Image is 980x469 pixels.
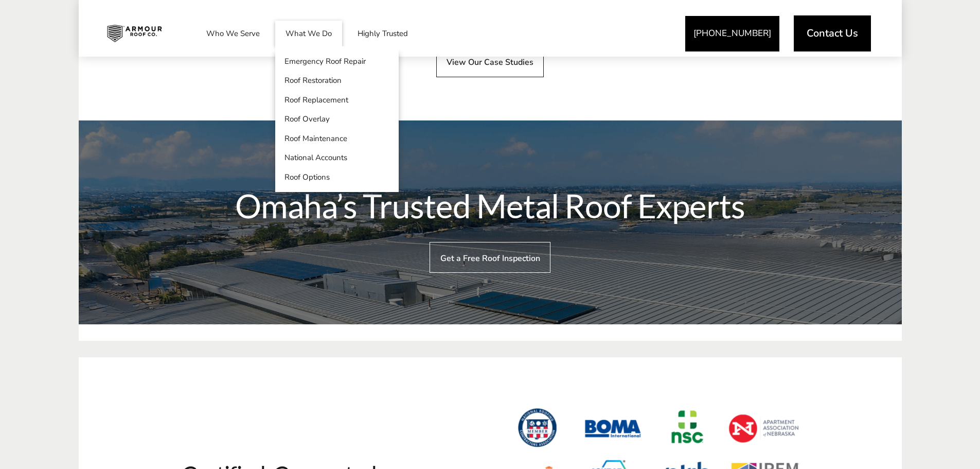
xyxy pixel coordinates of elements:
[430,242,550,272] a: Get a Free Roof Inspection
[275,51,399,71] a: Emergency Roof Repair
[447,57,533,66] span: View Our Case Studies
[196,21,270,46] a: Who We Serve
[275,148,399,168] a: National Accounts
[807,28,858,39] span: Contact Us
[440,253,540,263] span: Get a Free Roof Inspection
[347,21,418,46] a: Highly Trusted
[794,15,871,51] a: Contact Us
[685,16,779,51] a: [PHONE_NUMBER]
[275,167,399,187] a: Roof Options
[275,90,399,110] a: Roof Replacement
[182,186,799,226] span: Omaha’s Trusted Metal Roof Experts
[436,46,544,77] a: View Our Case Studies
[99,21,170,46] img: Industrial and Commercial Roofing Company | Armour Roof Co.
[275,129,399,148] a: Roof Maintenance
[275,71,399,91] a: Roof Restoration
[275,110,399,129] a: Roof Overlay
[275,21,342,46] a: What We Do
